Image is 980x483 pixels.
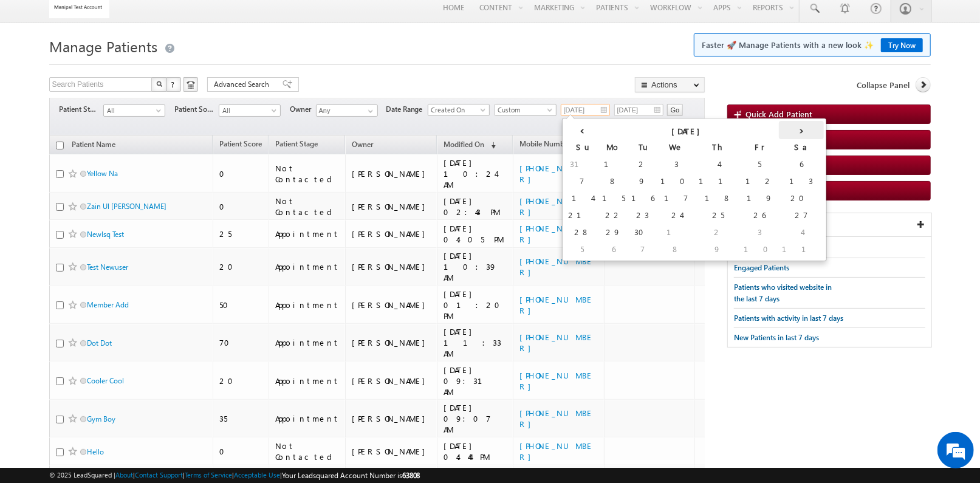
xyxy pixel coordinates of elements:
[444,196,507,218] div: [DATE] 02:43 PM
[696,190,741,207] td: 18
[519,294,594,315] a: [PHONE_NUMBER]
[87,230,124,239] a: Newlsq Test
[599,139,628,156] th: Mo
[165,374,221,391] em: Start Chat
[199,6,228,35] div: Minimize live chat window
[316,104,378,117] input: Type to Search
[275,440,340,462] div: Not Contacted
[219,446,263,457] div: 0
[565,139,599,156] th: Su
[87,202,166,211] a: Zain Ul [PERSON_NAME]
[219,337,263,348] div: 70
[104,105,162,116] span: All
[599,207,628,224] td: 22
[667,104,684,116] input: Go
[234,471,280,479] a: Acceptable Use
[444,440,507,462] div: [DATE] 04:44 PM
[745,109,812,119] span: Quick Add Patient
[219,104,281,117] a: All
[402,471,420,480] span: 63808
[702,39,923,51] span: Faster 🚀 Manage Patients with a new look ✨
[87,169,118,178] a: Yellow Na
[87,376,124,385] a: Cooler Cool
[741,241,779,258] td: 10
[275,163,340,185] div: Not Contacted
[275,413,340,424] div: Appointment
[66,138,122,154] a: Patient Name
[444,289,507,321] div: [DATE] 01:20 PM
[219,105,277,116] span: All
[87,300,129,309] a: Member Add
[657,173,696,190] td: 10
[213,137,268,153] a: Patient Score
[49,36,157,56] span: Manage Patients
[275,196,340,218] div: Not Contacted
[741,173,779,190] td: 12
[219,261,263,272] div: 20
[519,139,571,148] span: Mobile Number
[115,471,133,479] a: About
[779,139,824,156] th: Sa
[696,156,741,173] td: 4
[628,173,657,190] td: 9
[519,440,594,462] a: [PHONE_NUMBER]
[486,140,496,150] span: (sorted descending)
[565,173,599,190] td: 7
[696,139,741,156] th: Th
[565,224,599,241] td: 28
[519,223,594,244] a: [PHONE_NUMBER]
[444,223,507,245] div: [DATE] 04:05 PM
[779,241,824,258] td: 11
[495,104,553,115] span: Custom
[657,190,696,207] td: 17
[185,471,232,479] a: Terms of Service
[352,375,431,386] div: [PERSON_NAME]
[779,173,824,190] td: 13
[696,241,741,258] td: 9
[87,414,115,423] a: Gym Boy
[495,104,557,116] a: Custom
[741,224,779,241] td: 3
[352,228,431,239] div: [PERSON_NAME]
[599,224,628,241] td: 29
[657,224,696,241] td: 1
[444,326,507,359] div: [DATE] 11:33 AM
[519,163,594,184] a: [PHONE_NUMBER]
[599,121,779,139] th: [DATE]
[519,196,594,217] a: [PHONE_NUMBER]
[282,471,420,480] span: Your Leadsquared Account Number is
[565,207,599,224] td: 21
[219,300,263,310] div: 50
[16,112,222,364] textarea: Type your message and hit 'Enter'
[444,402,507,435] div: [DATE] 09:07 AM
[696,173,741,190] td: 11
[21,64,51,80] img: d_60004797649_company_0_60004797649
[728,213,931,237] div: Quick Filters
[428,104,486,115] span: Created On
[352,337,431,348] div: [PERSON_NAME]
[352,201,431,212] div: [PERSON_NAME]
[565,121,599,139] th: ‹
[628,207,657,224] td: 23
[275,300,340,310] div: Appointment
[635,77,705,92] button: Actions
[219,228,263,239] div: 25
[352,168,431,179] div: [PERSON_NAME]
[275,228,340,239] div: Appointment
[734,333,819,342] span: New Patients in last 7 days
[444,140,484,149] span: Modified On
[657,241,696,258] td: 8
[657,207,696,224] td: 24
[599,156,628,173] td: 1
[599,190,628,207] td: 15
[734,313,843,323] span: Patients with activity in last 7 days
[599,241,628,258] td: 6
[444,365,507,397] div: [DATE] 09:31 AM
[49,470,420,481] span: © 2025 LeadSquared | | | | |
[444,250,507,283] div: [DATE] 10:39 AM
[628,190,657,207] td: 16
[779,224,824,241] td: 4
[156,81,162,87] img: Search
[628,224,657,241] td: 30
[352,446,431,457] div: [PERSON_NAME]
